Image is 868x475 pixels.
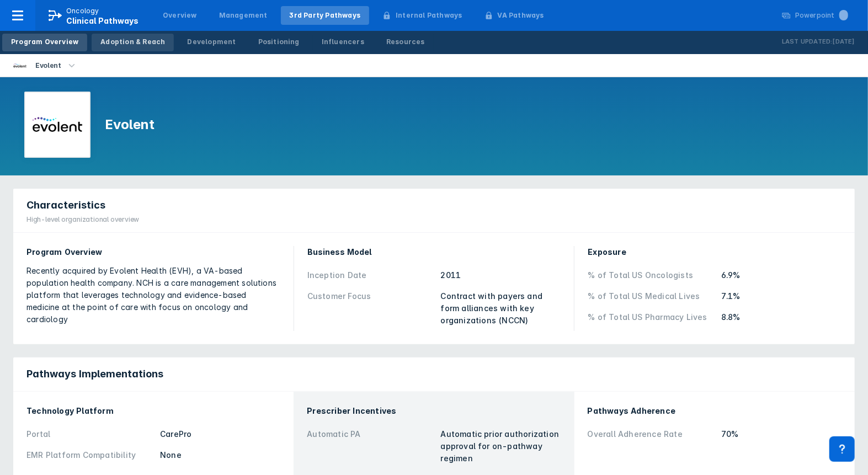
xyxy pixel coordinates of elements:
div: Development [187,37,236,47]
div: Automatic prior authorization approval for on-pathway regimen [440,428,561,465]
div: EMR Platform Compatibility [26,449,153,461]
div: Overview [163,10,197,20]
div: 2011 [441,269,561,281]
div: Inception Date [307,269,434,281]
p: Last Updated: [782,36,833,47]
div: Overall Adherence Rate [588,428,715,440]
div: CarePro [160,428,280,440]
div: % of Total US Oncologists [588,269,715,281]
div: Business Model [307,246,561,258]
div: % of Total US Pharmacy Lives [588,311,715,323]
a: Overview [154,6,206,25]
p: Oncology [66,6,99,16]
div: Internal Pathways [396,10,462,20]
div: Technology Platform [26,405,280,417]
a: Influencers [313,34,373,51]
div: Evolent [31,58,66,73]
img: new-century-health [32,99,83,150]
div: Management [219,10,268,20]
div: Powerpoint [795,10,848,20]
div: Influencers [322,37,364,47]
div: Pathways Adherence [588,405,842,417]
div: Customer Focus [307,290,434,327]
div: Program Overview [26,246,280,258]
div: % of Total US Medical Lives [588,290,715,302]
span: Clinical Pathways [66,16,139,25]
a: Development [178,34,244,51]
a: Management [210,6,276,25]
span: Characteristics [26,199,105,212]
div: Recently acquired by Evolent Health (EVH), a VA-based population health company. NCH is a care ma... [26,265,280,325]
div: 6.9% [721,269,842,281]
div: Resources [386,37,425,47]
div: Portal [26,428,153,440]
a: Adoption & Reach [92,34,174,51]
a: Positioning [249,34,308,51]
div: 70% [721,428,842,440]
div: Prescriber Incentives [307,405,561,417]
div: VA Pathways [498,10,544,20]
div: 7.1% [721,290,842,302]
div: High-level organizational overview [26,215,139,225]
a: Program Overview [2,34,87,51]
div: Adoption & Reach [100,37,165,47]
span: Pathways Implementations [26,367,163,381]
a: Resources [377,34,434,51]
div: 8.8% [721,311,842,323]
img: new-century-health [13,59,26,72]
a: 3rd Party Pathways [281,6,370,25]
h1: Evolent [105,116,155,134]
p: [DATE] [833,36,855,47]
div: Contract with payers and form alliances with key organizations (NCCN) [441,290,561,327]
div: 3rd Party Pathways [290,10,361,20]
div: Automatic PA [307,428,434,465]
div: None [160,449,280,461]
div: Exposure [588,246,842,258]
div: Positioning [258,37,300,47]
div: Program Overview [11,37,78,47]
div: Contact Support [829,436,855,462]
